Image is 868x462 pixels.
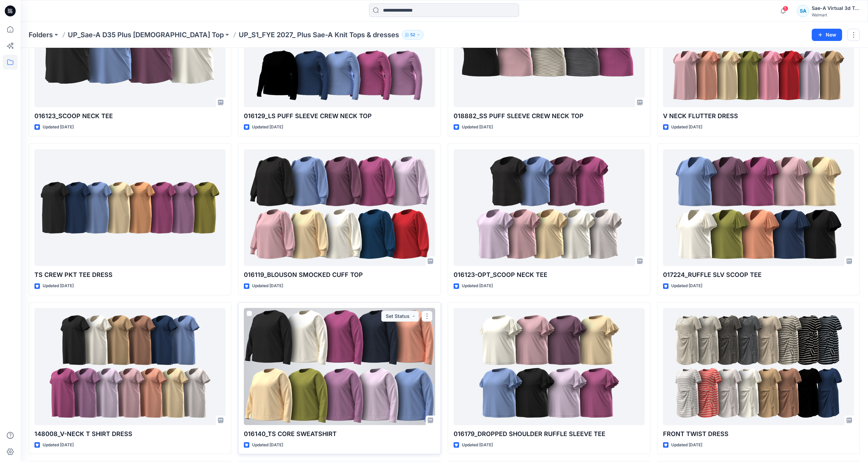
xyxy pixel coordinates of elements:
[671,442,702,449] p: Updated [DATE]
[663,429,854,439] p: FRONT TWIST DRESS
[812,29,842,41] button: New
[244,308,435,425] a: 016140_TS CORE SWEATSHIRT
[663,308,854,425] a: FRONT TWIST DRESS
[244,270,435,280] p: 016119_BLOUSON SMOCKED CUFF TOP
[244,149,435,266] a: 016119_BLOUSON SMOCKED CUFF TOP
[34,149,225,266] a: TS CREW PKT TEE DRESS
[43,124,74,131] p: Updated [DATE]
[663,111,854,121] p: V NECK FLUTTER DRESS
[252,124,283,131] p: Updated [DATE]
[454,111,645,121] p: 018882_SS PUFF SLEEVE CREW NECK TOP
[34,111,225,121] p: 016123_SCOOP NECK TEE
[454,308,645,425] a: 016179_DROPPED SHOULDER RUFFLE SLEEVE TEE
[797,5,809,17] div: SA
[29,30,53,40] a: Folders
[244,111,435,121] p: 016129_LS PUFF SLEEVE CREW NECK TOP
[462,442,493,449] p: Updated [DATE]
[663,149,854,266] a: 017224_RUFFLE SLV SCOOP TEE
[454,429,645,439] p: 016179_DROPPED SHOULDER RUFFLE SLEEVE TEE
[43,282,74,290] p: Updated [DATE]
[239,30,399,40] p: UP_S1_FYE 2027_ Plus Sae-A Knit Tops & dresses
[410,31,415,39] p: 52
[252,442,283,449] p: Updated [DATE]
[671,124,702,131] p: Updated [DATE]
[783,6,788,11] span: 5
[462,282,493,290] p: Updated [DATE]
[671,282,702,290] p: Updated [DATE]
[244,429,435,439] p: 016140_TS CORE SWEATSHIRT
[34,308,225,425] a: 148008_V-NECK T SHIRT DRESS
[43,442,74,449] p: Updated [DATE]
[462,124,493,131] p: Updated [DATE]
[34,429,225,439] p: 148008_V-NECK T SHIRT DRESS
[663,270,854,280] p: 017224_RUFFLE SLV SCOOP TEE
[402,30,424,40] button: 52
[454,149,645,266] a: 016123-OPT_SCOOP NECK TEE
[34,270,225,280] p: TS CREW PKT TEE DRESS
[454,270,645,280] p: 016123-OPT_SCOOP NECK TEE
[812,4,859,12] div: Sae-A Virtual 3d Team
[252,282,283,290] p: Updated [DATE]
[812,12,859,17] div: Walmart
[68,30,224,40] a: UP_Sae-A D35 Plus [DEMOGRAPHIC_DATA] Top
